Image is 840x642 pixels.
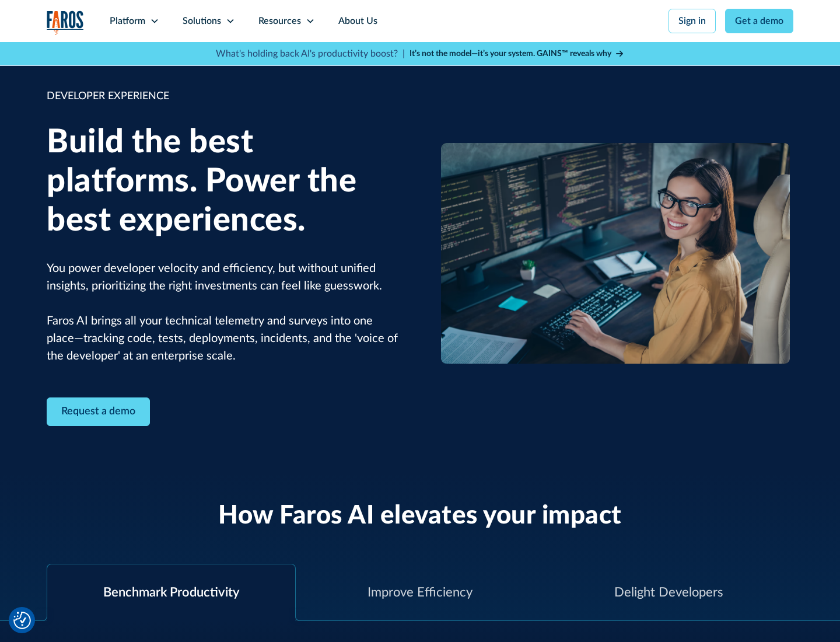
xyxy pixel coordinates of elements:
[183,14,221,28] div: Solutions
[47,397,150,426] a: Contact Modal
[614,583,723,602] div: Delight Developers
[409,50,611,58] strong: It’s not the model—it’s your system. GAINS™ reveals why
[47,123,402,241] h1: Build the best platforms. Power the best experiences.
[13,612,31,629] button: Cookie Settings
[258,14,301,28] div: Resources
[218,501,622,532] h2: How Faros AI elevates your impact
[47,11,84,34] img: Logo of the analytics and reporting company Faros.
[216,47,405,61] p: What's holding back AI's productivity boost? |
[409,48,624,60] a: It’s not the model—it’s your system. GAINS™ reveals why
[103,583,239,602] div: Benchmark Productivity
[110,14,145,28] div: Platform
[668,9,716,33] a: Sign in
[725,9,793,33] a: Get a demo
[13,612,31,629] img: Revisit consent button
[47,89,402,104] div: DEVELOPER EXPERIENCE
[47,260,402,365] p: You power developer velocity and efficiency, but without unified insights, prioritizing the right...
[367,583,473,602] div: Improve Efficiency
[47,11,84,34] a: home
